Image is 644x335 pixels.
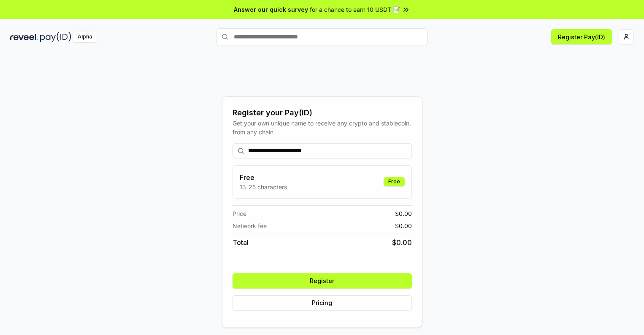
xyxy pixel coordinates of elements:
[40,32,71,42] img: pay_id
[395,209,412,218] span: $ 0.00
[233,119,412,136] div: Get your own unique name to receive any crypto and stablecoin, from any chain
[551,29,612,44] button: Register Pay(ID)
[234,5,308,14] span: Answer our quick survey
[233,273,412,289] button: Register
[240,172,287,182] h3: Free
[240,182,287,191] p: 13-25 characters
[384,177,405,186] div: Free
[233,107,412,119] div: Register your Pay(ID)
[392,237,412,248] span: $ 0.00
[310,5,400,14] span: for a chance to earn 10 USDT 📝
[10,32,38,42] img: reveel_dark
[233,295,412,310] button: Pricing
[233,221,267,230] span: Network fee
[73,32,97,42] div: Alpha
[233,237,249,248] span: Total
[233,209,246,218] span: Price
[395,221,412,230] span: $ 0.00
